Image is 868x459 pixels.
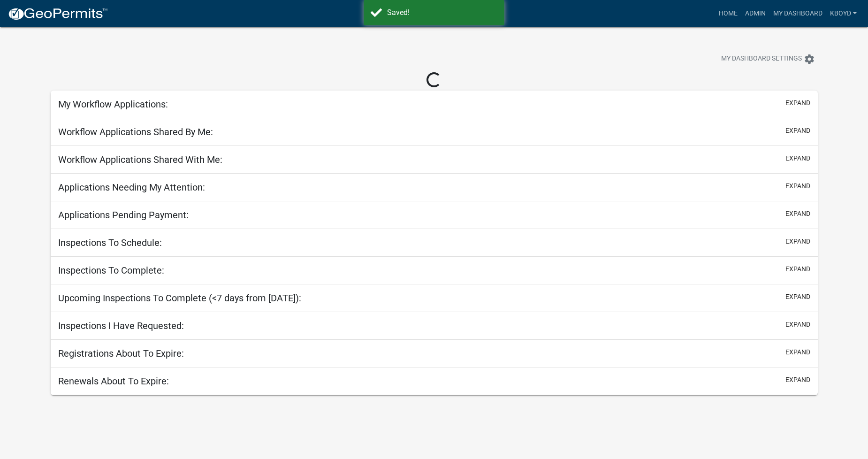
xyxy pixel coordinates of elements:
h5: Inspections I Have Requested: [58,320,184,331]
h5: Registrations About To Expire: [58,348,184,359]
button: expand [785,347,810,357]
h5: Applications Pending Payment: [58,209,189,221]
button: expand [785,237,810,246]
button: expand [785,98,810,108]
i: settings [804,54,815,65]
button: expand [785,209,810,219]
div: Saved! [387,7,497,18]
h5: Workflow Applications Shared With Me: [58,154,222,165]
button: My Dashboard Settingssettings [714,50,822,68]
button: expand [785,320,810,329]
a: Home [715,5,741,23]
a: Admin [741,5,769,23]
button: expand [785,126,810,136]
button: expand [785,264,810,274]
a: My Dashboard [769,5,826,23]
button: expand [785,375,810,385]
h5: Applications Needing My Attention: [58,182,205,193]
h5: Upcoming Inspections To Complete (<7 days from [DATE]): [58,292,301,304]
h5: Inspections To Complete: [58,265,164,276]
button: expand [785,292,810,302]
button: expand [785,181,810,191]
h5: Renewals About To Expire: [58,375,169,387]
h5: My Workflow Applications: [58,99,168,110]
h5: Inspections To Schedule: [58,237,162,248]
span: My Dashboard Settings [721,54,802,65]
button: expand [785,153,810,163]
h5: Workflow Applications Shared By Me: [58,126,213,138]
a: kboyd [826,5,860,23]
